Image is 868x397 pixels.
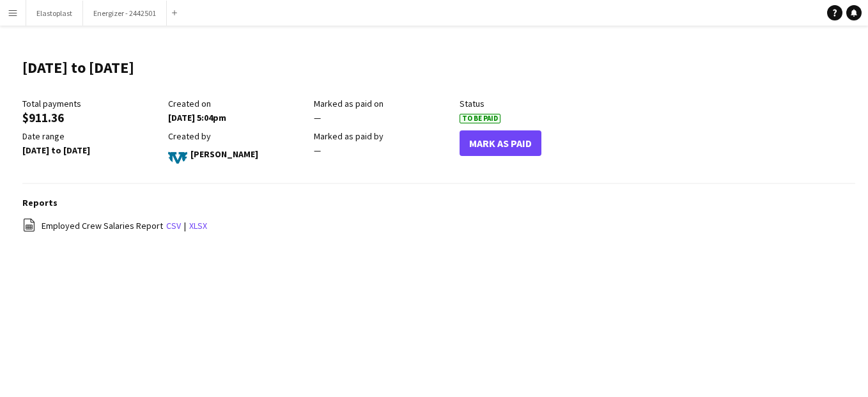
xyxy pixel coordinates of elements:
[168,144,307,164] div: [PERSON_NAME]
[22,197,855,208] h3: Reports
[42,220,163,231] span: Employed Crew Salaries Report
[22,112,162,123] div: $911.36
[166,220,181,231] a: csv
[460,130,541,156] button: Mark As Paid
[22,98,162,109] div: Total payments
[314,98,453,109] div: Marked as paid on
[460,98,599,109] div: Status
[22,58,134,77] h1: [DATE] to [DATE]
[26,1,83,26] button: Elastoplast
[22,130,162,142] div: Date range
[83,1,167,26] button: Energizer - 2442501
[168,98,307,109] div: Created on
[168,112,307,123] div: [DATE] 5:04pm
[314,144,321,156] span: —
[314,112,321,123] span: —
[314,130,453,142] div: Marked as paid by
[22,144,162,156] div: [DATE] to [DATE]
[460,114,500,123] span: To Be Paid
[168,130,307,142] div: Created by
[189,220,207,231] a: xlsx
[22,218,855,234] div: |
